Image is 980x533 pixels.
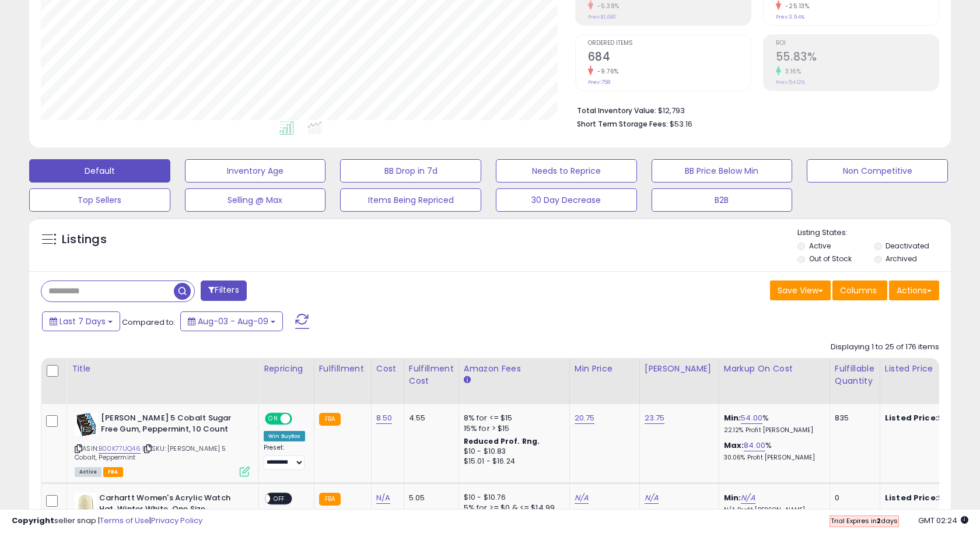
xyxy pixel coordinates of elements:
div: 0 [835,493,871,503]
button: Inventory Age [185,159,326,183]
b: Short Term Storage Fees: [577,119,668,129]
b: Carhartt Women's Acrylic Watch Hat, Winter White, One Size [99,493,241,517]
small: Prev: $1,680 [588,13,617,20]
button: Last 7 Days [42,311,120,331]
b: Listed Price: [885,412,938,423]
span: FBA [103,467,123,477]
button: Needs to Reprice [496,159,637,183]
a: Privacy Policy [151,515,202,526]
div: Markup on Cost [724,363,825,375]
div: Win BuyBox [264,431,305,441]
a: 54.00 [741,412,762,424]
label: Archived [885,254,917,264]
a: B00K77UQ46 [99,444,141,454]
b: Min: [724,492,741,503]
b: Reduced Prof. Rng. [464,436,540,446]
p: 30.06% Profit [PERSON_NAME] [724,454,821,462]
div: $15.01 - $16.24 [464,457,561,467]
div: 835 [835,413,871,423]
label: Active [809,241,831,251]
b: [PERSON_NAME] 5 Cobalt Sugar Free Gum, Peppermint, 10 Count [101,413,243,437]
button: BB Price Below Min [652,159,793,183]
button: Selling @ Max [185,188,326,212]
th: The percentage added to the cost of goods (COGS) that forms the calculator for Min & Max prices. [719,358,829,404]
div: Min Price [575,363,635,375]
span: Ordered Items [588,40,751,47]
div: Displaying 1 to 25 of 176 items [831,342,939,353]
div: Fulfillable Quantity [835,363,875,387]
span: Trial Expires in days [831,516,898,525]
div: Fulfillment Cost [409,363,454,387]
li: $12,793 [577,103,930,117]
span: Last 7 Days [60,315,106,327]
small: FBA [319,413,341,426]
div: 4.55 [409,413,450,423]
span: OFF [290,414,309,424]
b: Listed Price: [885,492,938,503]
button: Actions [889,280,939,300]
label: Deactivated [885,241,929,251]
span: ROI [776,40,939,47]
b: Min: [724,412,741,423]
p: Listing States: [797,227,950,239]
span: Aug-03 - Aug-09 [198,315,268,327]
div: ASIN: [75,413,250,475]
a: 8.50 [376,412,393,424]
small: 3.16% [781,67,801,76]
button: Default [29,159,170,183]
small: -5.38% [593,2,619,10]
a: 23.75 [645,412,665,424]
span: ON [266,414,281,424]
div: Repricing [264,363,309,375]
span: $53.16 [670,118,692,129]
div: Title [72,363,254,375]
small: FBA [319,493,341,506]
span: 2025-08-17 02:24 GMT [918,515,968,526]
span: Compared to: [122,317,176,328]
small: Amazon Fees. [464,375,471,385]
span: All listings currently available for purchase on Amazon [75,467,101,477]
b: Max: [724,440,744,451]
h2: 684 [588,50,751,66]
div: Amazon Fees [464,363,565,375]
div: 5.05 [409,493,450,503]
div: Fulfillment [319,363,366,375]
div: Preset: [264,444,305,470]
b: Total Inventory Value: [577,106,656,115]
a: 84.00 [744,440,765,451]
label: Out of Stock [809,254,852,264]
h2: 55.83% [776,50,939,66]
div: $10 - $10.83 [464,447,561,457]
button: Items Being Repriced [340,188,481,212]
b: 2 [877,516,881,525]
button: Non Competitive [807,159,948,183]
small: Prev: 3.94% [776,13,804,20]
button: BB Drop in 7d [340,159,481,183]
div: Cost [376,363,399,375]
small: -9.76% [593,67,619,76]
img: 51WF8x6sddL._SL40_.jpg [75,413,98,436]
button: Top Sellers [29,188,170,212]
a: N/A [741,492,755,504]
a: Terms of Use [100,515,149,526]
strong: Copyright [12,515,54,526]
div: seller snap | | [12,516,202,527]
button: Columns [832,280,887,300]
div: % [724,413,821,434]
small: Prev: 758 [588,79,610,86]
small: -25.13% [781,2,810,10]
img: 41Wm0cugmGL._SL40_.jpg [75,493,96,516]
span: Columns [840,285,877,296]
div: $10 - $10.76 [464,493,561,503]
div: 8% for <= $15 [464,413,561,423]
div: [PERSON_NAME] [645,363,714,375]
small: Prev: 54.12% [776,79,805,86]
button: 30 Day Decrease [496,188,637,212]
button: B2B [652,188,793,212]
button: Filters [201,280,246,301]
a: 20.75 [575,412,595,424]
div: 15% for > $15 [464,423,561,434]
button: Save View [770,280,831,300]
button: Aug-03 - Aug-09 [180,311,283,331]
a: N/A [645,492,659,504]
